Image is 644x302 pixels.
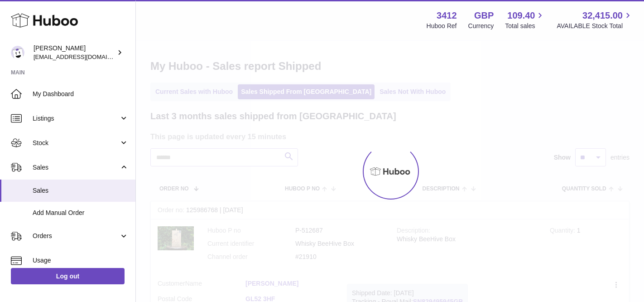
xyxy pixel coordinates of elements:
[34,44,115,61] div: [PERSON_NAME]
[33,232,119,240] span: Orders
[33,163,119,172] span: Sales
[582,10,623,22] span: 32,415.00
[33,114,119,123] span: Listings
[33,186,129,195] span: Sales
[437,10,457,22] strong: 3412
[11,268,125,284] a: Log out
[33,139,119,147] span: Stock
[505,10,545,30] a: 109.40 Total sales
[33,90,129,98] span: My Dashboard
[33,256,129,265] span: Usage
[33,209,129,217] span: Add Manual Order
[11,46,24,59] img: info@beeble.buzz
[557,10,633,30] a: 32,415.00 AVAILABLE Stock Total
[474,10,494,22] strong: GBP
[468,22,494,30] div: Currency
[557,22,633,30] span: AVAILABLE Stock Total
[507,10,535,22] span: 109.40
[505,22,545,30] span: Total sales
[427,22,457,30] div: Huboo Ref
[34,53,133,60] span: [EMAIL_ADDRESS][DOMAIN_NAME]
